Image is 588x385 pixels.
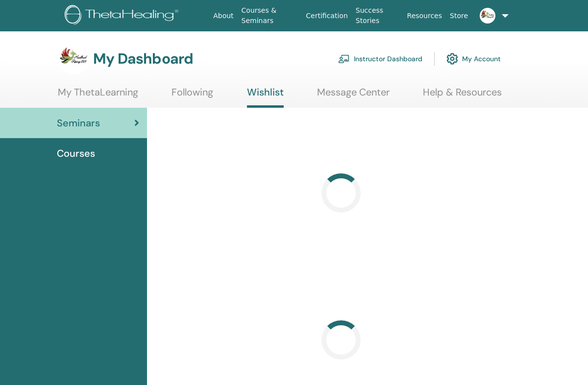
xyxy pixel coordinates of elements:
a: My ThetaLearning [58,86,138,105]
h3: My Dashboard [93,50,193,68]
a: Instructor Dashboard [338,48,422,70]
a: Help & Resources [423,86,502,105]
a: Success Stories [352,1,403,30]
img: chalkboard-teacher.svg [338,54,350,63]
a: Store [446,7,472,25]
a: Courses & Seminars [238,1,302,30]
a: About [209,7,237,25]
img: default.jpg [58,43,89,74]
img: default.jpg [480,8,495,24]
a: Certification [302,7,351,25]
a: Wishlist [247,86,284,108]
img: logo.png [65,5,182,27]
span: Seminars [57,116,100,130]
a: Resources [403,7,446,25]
a: Message Center [317,86,390,105]
a: Following [171,86,213,105]
a: My Account [446,48,501,70]
img: cog.svg [446,50,458,67]
span: Courses [57,146,95,161]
